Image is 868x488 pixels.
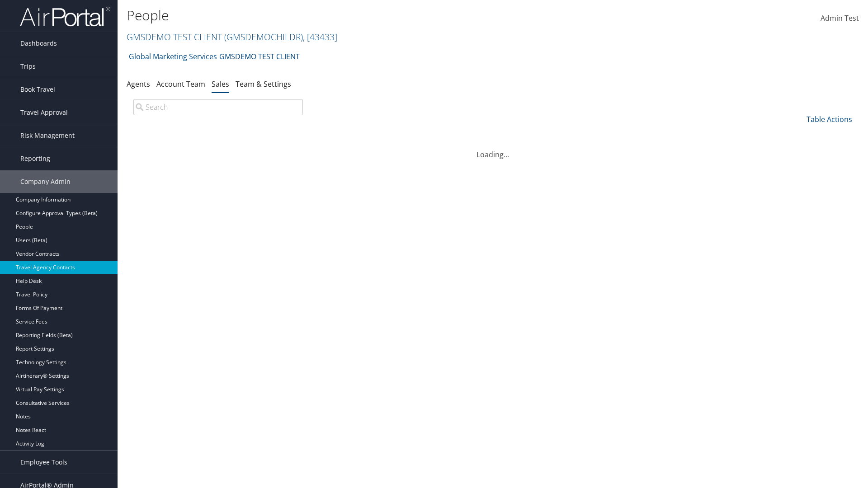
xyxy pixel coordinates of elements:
a: Global Marketing Services [129,47,217,66]
img: airportal-logo.png [20,6,110,27]
input: Search [133,99,303,115]
a: Account Team [156,79,205,89]
a: Admin Test [821,5,859,33]
a: Table Actions [807,114,852,124]
span: Dashboards [20,32,57,55]
span: ( GMSDEMOCHILDR ) [224,31,303,43]
span: Risk Management [20,124,75,147]
div: Loading... [127,138,859,160]
span: Admin Test [821,13,859,23]
span: Reporting [20,147,50,170]
span: Employee Tools [20,451,67,474]
span: , [ 43433 ] [303,31,337,43]
span: Travel Approval [20,101,68,124]
h1: People [127,6,615,25]
a: Team & Settings [236,79,291,89]
span: Company Admin [20,170,71,193]
span: Trips [20,55,36,78]
a: Sales [212,79,229,89]
span: Book Travel [20,78,55,101]
a: GMSDEMO TEST CLIENT [219,47,300,66]
a: GMSDEMO TEST CLIENT [127,31,337,43]
a: Agents [127,79,150,89]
